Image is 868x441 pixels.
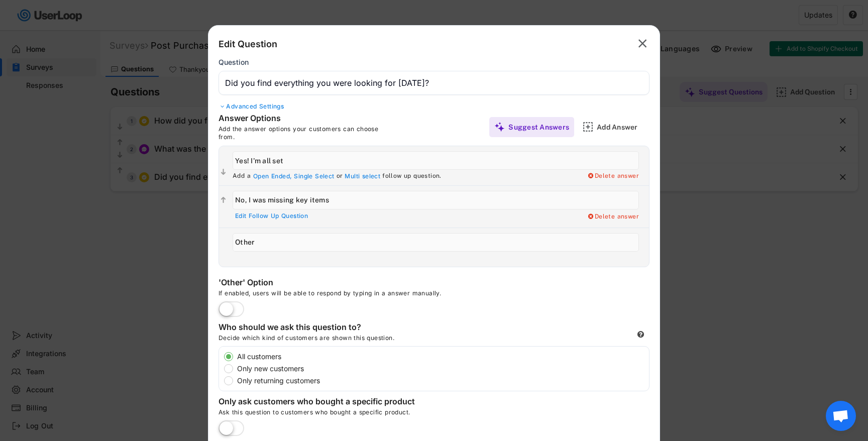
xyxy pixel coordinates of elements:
[219,125,394,141] div: Add the answer options your customers can choose from.
[345,172,380,180] div: Multi select
[583,122,593,132] img: AddMajor.svg
[219,334,470,346] div: Decide which kind of customers are shown this question.
[233,151,639,170] input: Yes! I'm all set
[597,123,647,132] div: Add Answer
[508,123,569,132] div: Suggest Answers
[587,172,639,180] div: Delete answer
[235,212,308,220] div: Edit Follow Up Question
[234,353,649,360] label: All customers
[494,122,505,132] img: MagicMajor%20%28Purple%29.svg
[234,377,649,384] label: Only returning customers
[219,167,228,177] button: 
[233,172,251,180] div: Add a
[221,196,226,204] text: 
[221,168,226,176] text: 
[294,172,334,180] div: Single Select
[382,172,442,180] div: follow up question.
[219,71,649,95] input: Type your question here...
[233,233,639,252] input: Other
[219,58,249,67] div: Question
[234,365,649,372] label: Only new customers
[253,172,292,180] div: Open Ended,
[826,401,856,431] div: Open chat
[219,289,520,301] div: If enabled, users will be able to respond by typing in a answer manually.
[219,38,277,50] div: Edit Question
[219,277,419,289] div: 'Other' Option
[219,408,649,420] div: Ask this question to customers who bought a specific product.
[219,195,228,205] button: 
[219,322,419,334] div: Who should we ask this question to?
[337,172,343,180] div: or
[219,102,649,111] div: Advanced Settings
[219,396,419,408] div: Only ask customers who bought a specific product
[587,213,639,221] div: Delete answer
[233,191,639,209] input: No, I was missing key items
[638,36,647,51] text: 
[219,113,369,125] div: Answer Options
[635,36,649,52] button: 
